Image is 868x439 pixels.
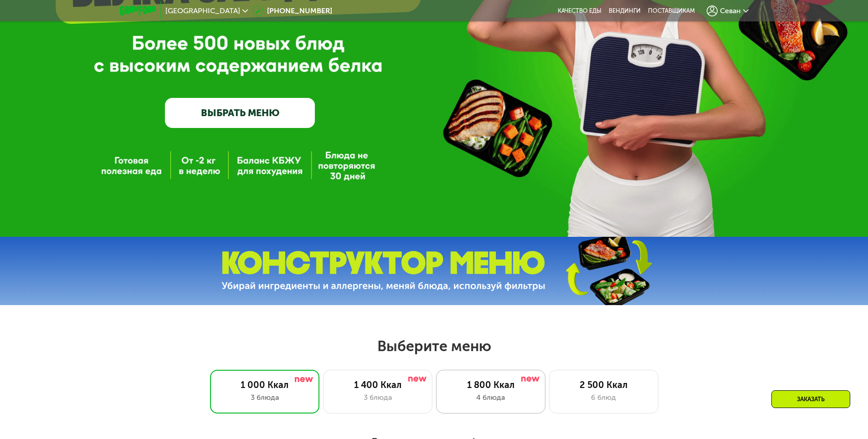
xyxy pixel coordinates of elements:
div: 3 блюда [220,392,310,403]
div: поставщикам [648,7,695,15]
div: 6 блюд [559,392,649,403]
span: [GEOGRAPHIC_DATA] [165,7,240,15]
a: Вендинги [609,7,641,15]
div: Заказать [771,390,850,408]
a: ВЫБРАТЬ МЕНЮ [165,98,315,128]
div: 1 800 Ккал [446,379,536,390]
a: [PHONE_NUMBER] [252,5,332,16]
div: 2 500 Ккал [559,379,649,390]
a: Качество еды [558,7,601,15]
div: 1 000 Ккал [220,379,310,390]
h2: Выберите меню [29,337,839,355]
div: 4 блюда [446,392,536,403]
div: 1 400 Ккал [333,379,423,390]
span: Севан [720,7,741,15]
div: 3 блюда [333,392,423,403]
